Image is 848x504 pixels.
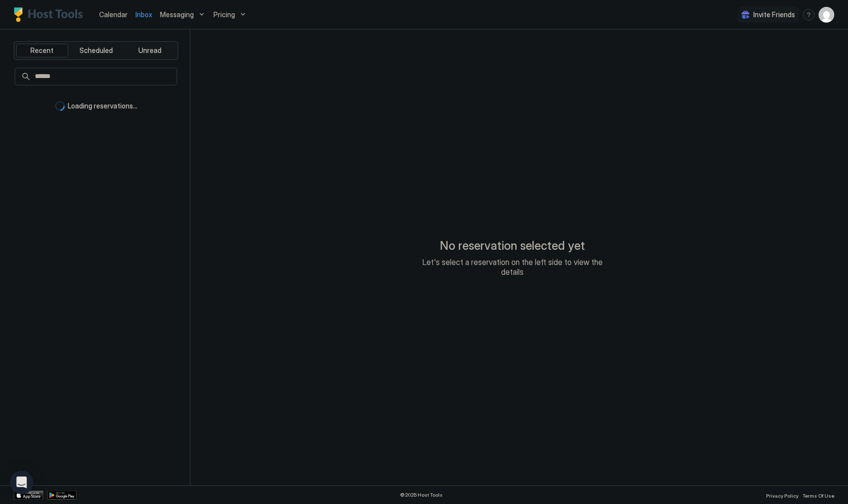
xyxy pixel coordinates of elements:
div: Open Intercom Messenger [10,471,33,494]
a: Host Tools Logo [14,7,87,22]
a: Inbox [135,9,152,20]
span: Invite Friends [753,10,795,19]
button: Unread [124,44,176,57]
span: Loading reservations... [68,102,137,110]
a: Privacy Policy [766,490,798,500]
span: Messaging [160,10,194,19]
span: Recent [30,46,53,55]
div: menu [803,9,815,21]
button: Recent [16,44,68,57]
span: Pricing [213,10,235,19]
a: Google Play Store [47,491,77,500]
span: Let's select a reservation on the left side to view the details [414,257,610,277]
a: Calendar [99,9,128,20]
a: App Store [14,491,43,500]
span: Unread [138,46,161,55]
span: No reservation selected yet [440,239,585,253]
div: tab-group [14,41,178,60]
div: User profile [819,7,834,23]
span: © 2025 Host Tools [400,492,443,498]
div: loading [55,101,65,111]
span: Calendar [99,10,128,19]
a: Terms Of Use [802,490,834,500]
span: Terms Of Use [802,493,834,499]
span: Scheduled [79,46,113,55]
button: Scheduled [70,44,122,57]
input: Input Field [31,68,177,85]
span: Inbox [135,10,152,19]
span: Privacy Policy [766,493,798,499]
